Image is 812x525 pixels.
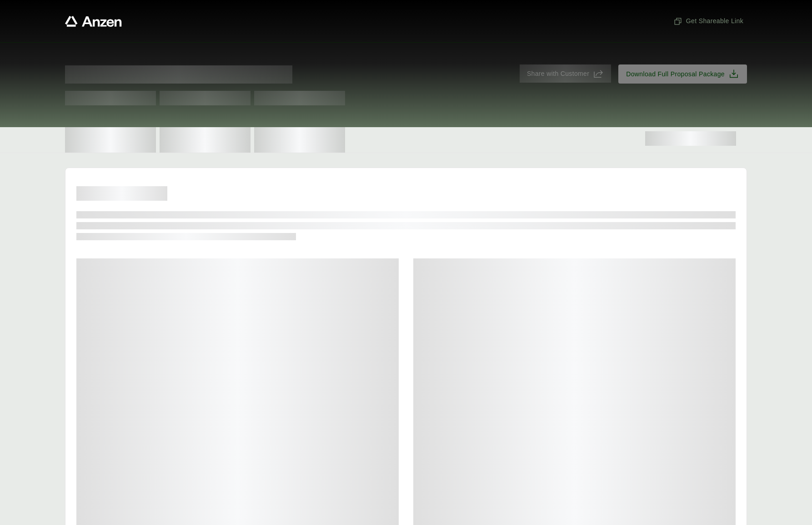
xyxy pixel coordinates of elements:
[254,91,345,105] span: Test
[527,69,589,79] span: Share with Customer
[160,91,251,105] span: Test
[670,13,747,30] button: Get Shareable Link
[673,16,743,26] span: Get Shareable Link
[65,91,156,105] span: Test
[65,65,292,84] span: Proposal for
[65,16,122,27] a: Anzen website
